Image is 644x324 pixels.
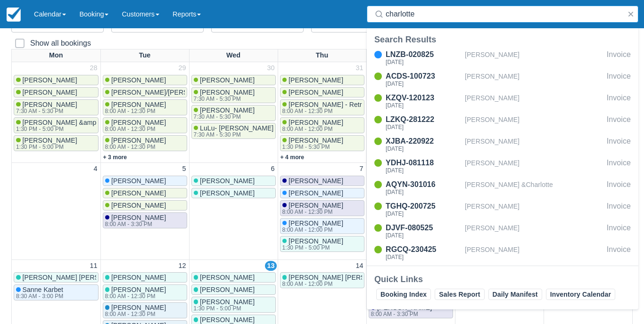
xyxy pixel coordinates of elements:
[371,311,430,317] div: 8:00 AM - 3:30 PM
[289,237,343,245] span: [PERSON_NAME]
[224,49,242,62] a: Wed
[282,281,398,287] div: 8:00 AM - 12:00 PM
[367,244,638,262] a: RGCQ-230425[DATE][PERSON_NAME]Invoice
[607,92,631,110] div: Invoice
[200,316,255,324] span: [PERSON_NAME]
[386,222,461,234] div: DJVF-080525
[488,289,542,300] a: Daily Manifest
[23,89,77,96] span: [PERSON_NAME]
[354,261,365,271] a: 14
[103,284,187,300] a: [PERSON_NAME]8:00 AM - 12:30 PM
[103,200,187,211] a: [PERSON_NAME]
[607,71,631,89] div: Invoice
[386,71,461,82] div: ACDS-100723
[386,136,461,147] div: XJBA-220922
[23,274,134,281] span: [PERSON_NAME] [PERSON_NAME]
[465,157,603,175] div: [PERSON_NAME]
[191,87,276,103] a: [PERSON_NAME]7:30 AM - 5:30 PM
[191,75,276,85] a: [PERSON_NAME]
[23,137,77,144] span: [PERSON_NAME]
[180,164,188,174] a: 5
[386,146,461,152] div: [DATE]
[289,202,343,209] span: [PERSON_NAME]
[282,209,342,215] div: 8:00 AM - 12:30 PM
[386,179,461,190] div: AQYN-301016
[200,89,255,96] span: [PERSON_NAME]
[14,135,99,151] a: [PERSON_NAME]1:30 PM - 5:00 PM
[14,87,99,97] a: [PERSON_NAME]
[23,286,63,293] span: Sanne Karbet
[16,144,75,150] div: 1:30 PM - 5:00 PM
[386,233,461,238] div: [DATE]
[367,179,638,197] a: AQYN-301016[DATE][PERSON_NAME] &CharlotteInvoice
[367,92,638,110] a: KZQV-120123[DATE][PERSON_NAME]Invoice
[607,201,631,219] div: Invoice
[282,126,342,132] div: 8:00 AM - 12:00 PM
[111,101,166,108] span: [PERSON_NAME]
[465,136,603,154] div: [PERSON_NAME]
[367,71,638,89] a: ACDS-100723[DATE][PERSON_NAME]Invoice
[280,200,364,216] a: [PERSON_NAME]8:00 AM - 12:30 PM
[191,297,276,313] a: [PERSON_NAME]1:30 PM - 5:00 PM
[386,201,461,212] div: TGHQ-200725
[289,101,394,108] span: [PERSON_NAME] - Retreat Leader
[23,119,155,126] span: [PERSON_NAME] &amp; [PERSON_NAME]
[105,108,165,114] div: 8:00 AM - 12:30 PM
[194,132,272,138] div: 7:30 AM - 5:30 PM
[367,49,638,67] a: LNZB-020825[DATE][PERSON_NAME]Invoice
[111,274,166,281] span: [PERSON_NAME]
[111,189,166,197] span: [PERSON_NAME]
[374,34,631,45] div: Search Results
[103,87,187,97] a: [PERSON_NAME]/[PERSON_NAME]; [PERSON_NAME]/[PERSON_NAME]; [PERSON_NAME]/[PERSON_NAME]
[111,214,166,221] span: [PERSON_NAME]
[386,92,461,104] div: KZQV-120123
[103,176,187,186] a: [PERSON_NAME]
[105,311,165,317] div: 8:00 AM - 12:30 PM
[289,177,343,185] span: [PERSON_NAME]
[465,92,603,110] div: [PERSON_NAME]
[265,261,276,271] a: 13
[105,144,165,150] div: 8:00 AM - 12:30 PM
[269,164,276,174] a: 6
[103,154,127,161] a: + 3 more
[103,212,187,228] a: [PERSON_NAME]8:00 AM - 3:30 PM
[607,222,631,240] div: Invoice
[200,286,255,293] span: [PERSON_NAME]
[354,63,365,73] a: 31
[607,49,631,67] div: Invoice
[23,101,77,108] span: [PERSON_NAME]
[30,39,91,48] div: Show all bookings
[282,245,342,251] div: 1:30 PM - 5:00 PM
[191,272,276,283] a: [PERSON_NAME]
[191,284,276,295] a: [PERSON_NAME]
[105,126,165,132] div: 8:00 AM - 12:30 PM
[88,63,99,73] a: 28
[200,298,255,306] span: [PERSON_NAME]
[111,76,166,84] span: [PERSON_NAME]
[607,244,631,262] div: Invoice
[386,254,461,260] div: [DATE]
[386,157,461,169] div: YDHJ-081118
[194,306,253,311] div: 1:30 PM - 5:00 PM
[386,59,461,65] div: [DATE]
[280,176,364,186] a: [PERSON_NAME]
[607,136,631,154] div: Invoice
[103,117,187,133] a: [PERSON_NAME]8:00 AM - 12:30 PM
[374,274,631,285] div: Quick Links
[280,236,364,252] a: [PERSON_NAME]1:30 PM - 5:00 PM
[111,202,166,209] span: [PERSON_NAME]
[280,218,364,234] a: [PERSON_NAME]8:00 AM - 12:00 PM
[367,114,638,132] a: LZKQ-281222[DATE][PERSON_NAME]Invoice
[103,302,187,318] a: [PERSON_NAME]8:00 AM - 12:30 PM
[111,89,453,96] span: [PERSON_NAME]/[PERSON_NAME]; [PERSON_NAME]/[PERSON_NAME]; [PERSON_NAME]/[PERSON_NAME]
[386,211,461,217] div: [DATE]
[14,99,99,115] a: [PERSON_NAME]7:30 AM - 5:30 PM
[465,222,603,240] div: [PERSON_NAME]
[103,272,187,283] a: [PERSON_NAME]
[194,96,253,102] div: 7:30 AM - 5:30 PM
[282,108,392,114] div: 8:00 AM - 12:30 PM
[200,106,255,114] span: [PERSON_NAME]
[367,157,638,175] a: YDHJ-081118[DATE][PERSON_NAME]Invoice
[103,188,187,198] a: [PERSON_NAME]
[14,75,99,85] a: [PERSON_NAME]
